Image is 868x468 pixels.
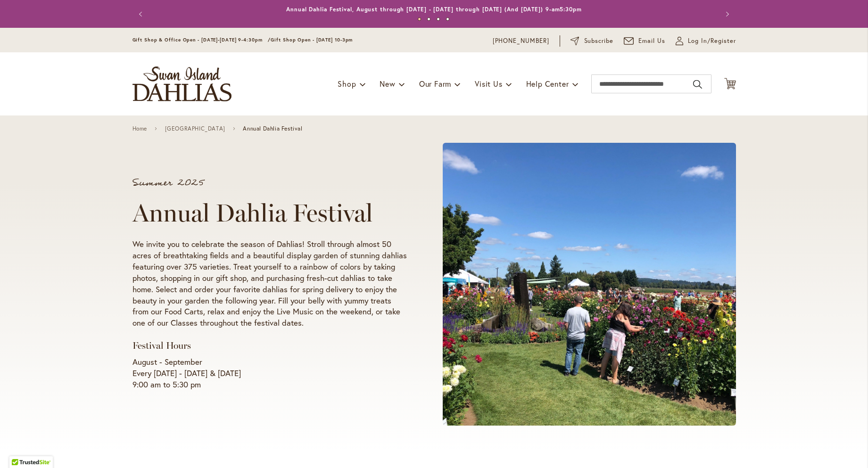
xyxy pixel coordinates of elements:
span: New [380,79,395,89]
button: Previous [132,5,151,24]
a: [GEOGRAPHIC_DATA] [165,125,225,132]
p: Summer 2025 [132,178,407,188]
p: We invite you to celebrate the season of Dahlias! Stroll through almost 50 acres of breathtaking ... [132,238,407,329]
span: Our Farm [419,79,451,89]
span: Subscribe [584,36,614,46]
p: August - September Every [DATE] - [DATE] & [DATE] 9:00 am to 5:30 pm [132,356,407,390]
h3: Festival Hours [132,340,407,352]
a: Email Us [624,36,665,46]
span: Shop [338,79,356,89]
button: 4 of 4 [446,17,449,21]
span: Email Us [638,36,665,46]
button: 1 of 4 [418,17,421,21]
span: Annual Dahlia Festival [243,125,302,132]
a: [PHONE_NUMBER] [493,36,550,46]
a: store logo [132,66,231,101]
a: Annual Dahlia Festival, August through [DATE] - [DATE] through [DATE] (And [DATE]) 9-am5:30pm [286,6,582,13]
button: Next [717,5,736,24]
a: Subscribe [570,36,613,46]
span: Log In/Register [688,36,736,46]
button: 3 of 4 [437,17,440,21]
a: Home [132,125,147,132]
span: Gift Shop Open - [DATE] 10-3pm [271,37,353,43]
button: 2 of 4 [427,17,430,21]
span: Help Center [526,79,569,89]
a: Log In/Register [676,36,736,46]
span: Visit Us [475,79,502,89]
h1: Annual Dahlia Festival [132,199,407,227]
span: Gift Shop & Office Open - [DATE]-[DATE] 9-4:30pm / [132,37,271,43]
